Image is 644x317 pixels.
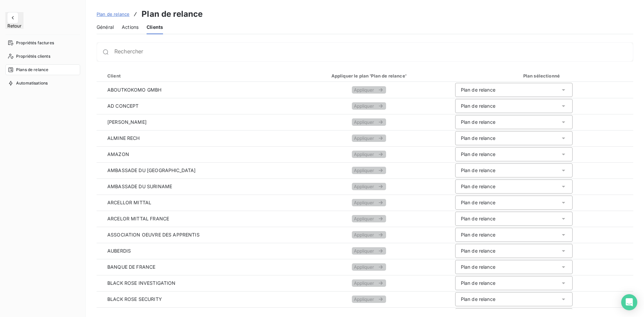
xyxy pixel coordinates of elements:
button: Appliquer [352,118,386,126]
span: AMBASSADE DU SURINAME [102,183,283,190]
div: Plan de relance [461,151,495,158]
span: AD CONCEPT [102,103,283,109]
span: Propriétés clients [16,53,50,59]
a: Propriétés factures [5,38,80,48]
span: ABOUTKOKOMO GMBH [102,87,283,93]
div: Plan de relance [461,215,495,222]
span: Retour [7,23,21,29]
span: ALMINE RECH [102,135,283,142]
a: Plans de relance [5,64,80,75]
span: AMAZON [102,151,283,158]
div: Appliquer le plan 'Plan de relance' [295,72,444,79]
span: Plan de relance [97,11,129,17]
button: Appliquer [352,102,386,110]
div: Plan de relance [461,296,495,303]
div: Client [103,72,283,79]
div: Plan de relance [461,183,495,190]
h3: Plan de relance [142,8,203,20]
div: Plan de relance [461,119,495,125]
button: Appliquer [352,135,386,142]
button: Appliquer [352,86,386,94]
a: Propriétés clients [5,51,80,62]
button: Appliquer [352,167,386,174]
button: Appliquer [352,296,386,303]
span: Général [97,24,114,31]
span: Propriétés factures [16,40,54,46]
span: ASSOCIATION OEUVRE DES APPRENTIS [102,231,283,238]
button: Appliquer [352,263,386,271]
div: Plan de relance [461,248,495,254]
button: Appliquer [352,247,386,255]
div: Plan de relance [461,167,495,174]
span: Clients [147,24,163,31]
a: Plan de relance [97,11,129,17]
div: Plan de relance [461,199,495,206]
span: [PERSON_NAME] [102,119,283,125]
span: ARCELLOR MITTAL [102,199,283,206]
button: Appliquer [352,231,386,239]
span: Actions [122,24,139,31]
div: Plan de relance [461,135,495,142]
div: Plan de relance [461,280,495,286]
div: Plan de relance [461,87,495,93]
button: Appliquer [352,151,386,158]
button: Retour [5,12,23,29]
div: Plan de relance [461,264,495,270]
div: Plan sélectionné [457,72,628,79]
span: AMBASSADE DU [GEOGRAPHIC_DATA] [102,167,283,174]
button: Appliquer [352,199,386,206]
span: BLACK ROSE SECURITY [102,296,283,303]
button: Appliquer [352,215,386,222]
span: Plans de relance [16,67,48,73]
button: Appliquer [352,279,386,287]
span: BANQUE DE FRANCE [102,264,283,270]
span: Automatisations [16,80,48,86]
span: AUBERDIS [102,248,283,254]
span: ARCELOR MITTAL FRANCE [102,215,283,222]
span: BLACK ROSE INVESTIGATION [102,280,283,286]
a: Automatisations [5,78,80,89]
div: Plan de relance [461,231,495,238]
input: placeholder [114,49,633,55]
div: Plan de relance [461,103,495,109]
button: Appliquer [352,183,386,190]
div: Open Intercom Messenger [621,294,637,310]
